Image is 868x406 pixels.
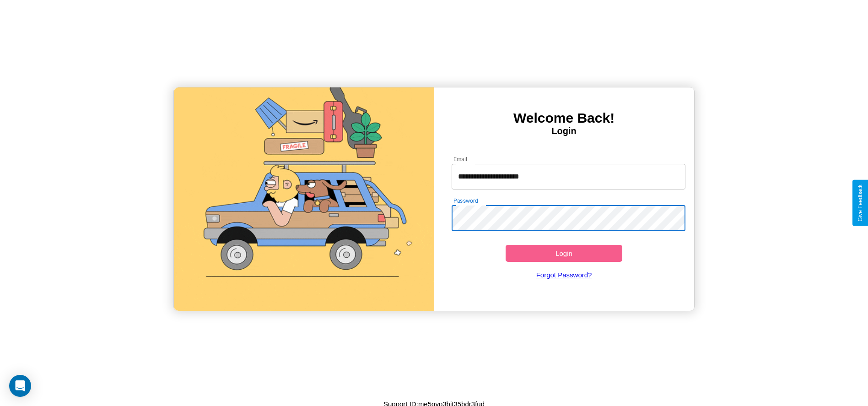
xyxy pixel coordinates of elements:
img: gif [174,87,434,311]
div: Give Feedback [857,184,863,222]
a: Forgot Password? [447,262,681,288]
div: Open Intercom Messenger [9,375,31,397]
button: Login [506,245,623,262]
h4: Login [434,126,694,136]
h3: Welcome Back! [434,110,694,126]
label: Password [453,197,478,205]
label: Email [453,155,468,163]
